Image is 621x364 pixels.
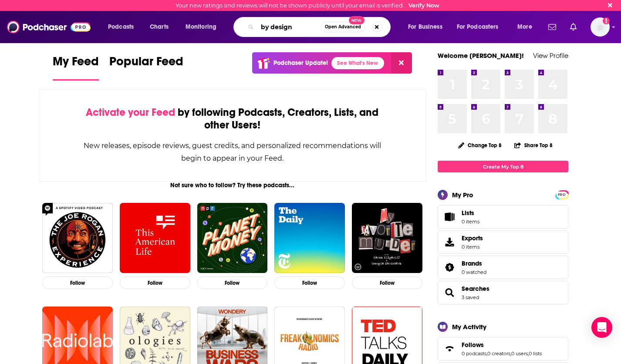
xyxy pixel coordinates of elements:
[120,276,190,289] button: Follow
[462,260,482,267] span: Brands
[86,106,175,119] span: Activate your Feed
[438,230,568,254] a: Exports
[452,323,486,331] div: My Activity
[603,17,610,24] svg: Email not verified
[462,209,474,217] span: Lists
[144,20,174,34] a: Charts
[514,137,553,154] button: Share Top 8
[528,351,529,357] span: ,
[408,21,442,33] span: For Business
[510,351,511,357] span: ,
[408,2,439,9] a: Verify Now
[441,261,458,273] a: Brands
[120,203,190,273] img: This American Life
[462,341,484,349] span: Follows
[529,351,542,357] a: 0 lists
[331,57,384,69] a: See What's New
[352,203,422,273] img: My Favorite Murder with Karen Kilgariff and Georgia Hardstark
[453,140,507,151] button: Change Top 8
[150,21,169,33] span: Charts
[457,21,499,33] span: For Podcasters
[533,51,568,60] a: View Profile
[511,351,528,357] a: 0 users
[186,21,216,33] span: Monitoring
[441,286,458,299] a: Searches
[591,17,610,37] button: Show profile menu
[39,182,426,189] div: Not sure who to follow? Try these podcasts...
[545,20,560,34] a: Show notifications dropdown
[486,351,487,357] span: ,
[325,25,361,29] span: Open Advanced
[175,2,439,9] div: Your new ratings and reviews will not be shown publicly until your email is verified.
[438,161,568,172] a: Create My Top 8
[402,20,453,34] button: open menu
[441,236,458,248] span: Exports
[462,209,479,217] span: Lists
[109,54,183,81] a: Popular Feed
[274,203,345,273] img: The Daily
[438,281,568,304] span: Searches
[53,54,99,81] a: My Feed
[179,20,228,34] button: open menu
[557,191,567,198] a: PRO
[462,285,489,293] a: Searches
[274,276,345,289] button: Follow
[242,17,399,37] div: Search podcasts, credits, & more...
[462,234,483,242] span: Exports
[257,20,321,34] input: Search podcasts, credits, & more...
[7,19,91,35] img: Podchaser - Follow, Share and Rate Podcasts
[462,219,479,225] span: 0 items
[567,20,580,34] a: Show notifications dropdown
[441,211,458,223] span: Lists
[511,20,543,34] button: open menu
[517,21,532,33] span: More
[352,276,422,289] button: Follow
[487,351,510,357] a: 0 creators
[441,343,458,355] a: Follows
[557,192,567,198] span: PRO
[42,203,113,273] img: The Joe Rogan Experience
[462,269,486,275] a: 0 watched
[273,59,328,67] p: Podchaser Update!
[197,276,268,289] button: Follow
[451,20,511,34] button: open menu
[102,20,145,34] button: open menu
[321,22,365,32] button: Open AdvancedNew
[462,260,486,267] a: Brands
[53,54,99,74] span: My Feed
[109,54,183,74] span: Popular Feed
[591,317,612,338] div: Open Intercom Messenger
[462,351,486,357] a: 0 podcasts
[438,337,568,361] span: Follows
[462,244,483,250] span: 0 items
[349,16,364,24] span: New
[438,205,568,229] a: Lists
[197,203,268,273] img: Planet Money
[591,17,610,37] img: User Profile
[462,341,542,349] a: Follows
[83,106,382,131] div: by following Podcasts, Creators, Lists, and other Users!
[462,294,479,300] a: 3 saved
[42,276,113,289] button: Follow
[438,256,568,279] span: Brands
[591,17,610,37] span: Logged in as atenbroek
[108,21,134,33] span: Podcasts
[452,191,473,199] div: My Pro
[438,51,524,60] a: Welcome [PERSON_NAME]!
[83,139,382,165] div: New releases, episode reviews, guest credits, and personalized recommendations will begin to appe...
